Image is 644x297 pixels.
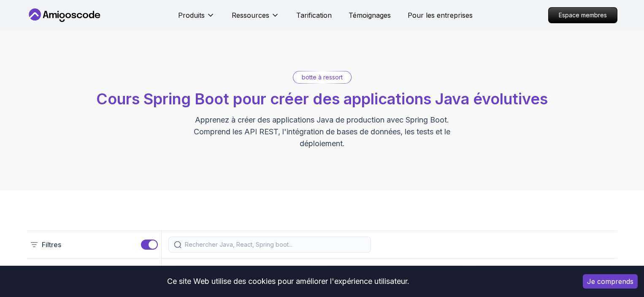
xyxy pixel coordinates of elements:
font: Je comprends [587,277,633,286]
font: Tarification [296,11,332,19]
font: Cours Spring Boot pour créer des applications Java évolutives [96,90,548,108]
font: Témoignages [349,11,391,19]
a: Tarification [296,10,332,20]
font: Filtres [42,240,61,249]
font: Produits [178,11,205,19]
font: Ressources [232,11,269,19]
a: Espace membres [548,7,617,23]
font: Apprenez à créer des applications Java de production avec Spring Boot. Comprend les API REST, l'i... [194,115,450,148]
input: Rechercher Java, React, Spring boot... [185,240,365,249]
a: Pour les entreprises [408,10,473,20]
button: Ressources [232,10,279,27]
button: Accepter les cookies [583,274,638,289]
font: Ce site Web utilise des cookies pour améliorer l'expérience utilisateur. [167,277,409,286]
font: botte à ressort [302,74,343,81]
a: Témoignages [349,10,391,20]
font: Pour les entreprises [408,11,473,19]
button: Produits [178,10,215,27]
font: Espace membres [559,11,607,19]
